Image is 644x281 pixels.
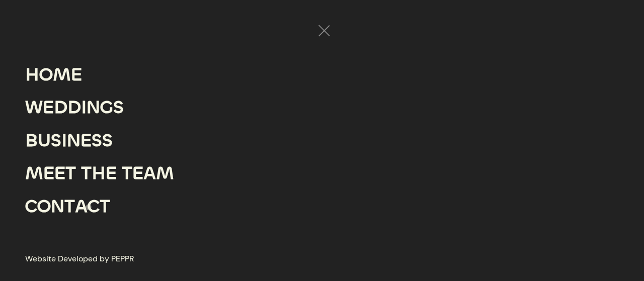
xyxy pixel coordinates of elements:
[25,190,110,223] a: CONTACT
[25,124,113,157] a: BUSINESS
[132,157,143,190] div: E
[156,157,174,190] div: M
[38,124,51,157] div: U
[122,157,132,190] div: T
[100,190,110,223] div: T
[67,91,81,124] div: D
[100,91,113,124] div: G
[64,190,75,223] div: T
[54,91,67,124] div: D
[113,91,124,124] div: S
[37,190,51,223] div: O
[106,157,117,190] div: E
[53,58,71,91] div: M
[102,124,113,157] div: S
[51,124,61,157] div: S
[51,190,64,223] div: N
[25,190,37,223] div: C
[67,124,80,157] div: N
[25,157,43,190] div: M
[25,58,82,91] a: HOME
[43,157,54,190] div: E
[80,124,92,157] div: E
[25,58,39,91] div: H
[71,58,82,91] div: E
[54,157,65,190] div: E
[25,157,174,190] a: MEET THE TEAM
[65,157,76,190] div: T
[43,91,54,124] div: E
[87,91,100,124] div: N
[25,91,124,124] a: WEDDINGS
[92,124,102,157] div: S
[61,124,67,157] div: I
[75,190,88,223] div: A
[88,190,100,223] div: C
[81,157,92,190] div: T
[92,157,106,190] div: H
[143,157,156,190] div: A
[39,58,53,91] div: O
[81,91,87,124] div: I
[25,124,38,157] div: B
[25,91,43,124] div: W
[25,252,134,266] a: Website Developed by PEPPR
